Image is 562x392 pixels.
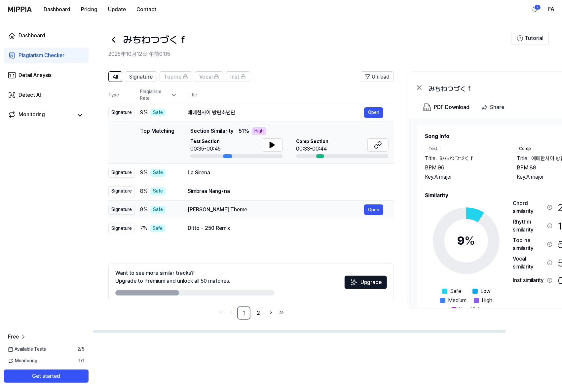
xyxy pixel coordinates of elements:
[4,48,89,63] a: Plagiarism Checker
[140,224,147,232] span: 7 %
[108,87,135,103] th: Type
[188,206,364,214] div: [PERSON_NAME] Theme
[8,111,73,120] a: Monitoring
[129,73,153,81] span: Signature
[190,145,221,153] div: 00:35-00:45
[517,146,534,152] div: Comp
[345,281,387,288] a: SparklesUpgrade
[188,87,394,103] th: Title
[8,346,46,353] span: Available Tests
[131,3,162,16] button: Contact
[8,333,19,341] span: Free
[480,287,490,295] span: Low
[372,73,390,81] span: Unread
[425,146,441,152] div: Test
[457,232,475,250] div: 9
[361,71,394,82] button: Unread
[164,73,181,81] span: Topline
[103,0,131,18] a: Update
[199,73,212,81] span: Vocal
[548,5,554,13] button: FA
[108,71,122,82] button: All
[425,155,437,162] span: Title .
[8,333,27,341] a: Free
[115,269,230,285] div: Want to see more similar tracks? Upgrade to Premium and unlock all 50 matches.
[108,205,135,215] div: Signature
[439,155,474,162] span: みちわつづくｆ
[188,169,383,177] div: La Sirena
[531,5,539,13] img: 알림
[19,52,64,59] div: Plagiarism Checker
[4,87,89,103] a: Detect AI
[150,225,165,232] div: Safe
[216,308,225,317] a: Go to first page
[513,255,544,271] div: Vocal similarity
[140,109,148,117] span: 9 %
[140,89,177,101] div: Plagiarism Rate
[160,71,192,82] button: Topline
[140,206,148,214] span: 8 %
[19,111,45,120] div: Monitoring
[482,297,492,304] span: High
[530,4,540,15] button: 알림2
[422,101,471,114] button: PDF Download
[108,50,511,58] h2: 2025年10月12日 午前0:05
[4,370,89,383] button: Get started
[429,84,561,91] div: みちわつづくｆ
[513,218,544,234] div: Rhythm similarity
[188,224,383,232] div: Ditto – 250 Remix
[19,91,41,99] div: Detect AI
[266,308,276,317] a: Go to next page
[150,187,166,195] div: Safe
[425,164,504,172] div: BPM. 96
[8,358,37,364] span: Monitoring
[140,187,148,195] span: 8 %
[364,107,383,118] button: Open
[227,308,236,317] a: Go to previous page
[465,233,475,248] span: %
[230,73,239,81] span: Inst
[450,287,461,295] span: Safe
[19,32,45,40] div: Dashboard
[459,306,481,314] span: Very High
[239,127,249,135] span: 51 %
[140,169,148,177] span: 9 %
[517,155,529,162] span: Title .
[513,199,544,215] div: Chord similarity
[252,306,265,320] a: 2
[364,204,383,215] button: Open
[140,127,174,158] div: Top Matching
[76,3,103,16] button: Pricing
[150,206,166,214] div: Safe
[190,127,233,135] span: Section Similarity
[150,109,166,117] div: Safe
[78,358,85,364] span: 1 / 1
[534,5,541,10] div: 2
[108,224,135,233] div: Signature
[296,145,328,153] div: 00:33-00:44
[513,236,544,252] div: Topline similarity
[123,33,188,47] h1: みちわつづくｆ
[108,168,135,178] div: Signature
[108,186,135,196] div: Signature
[479,101,509,114] button: Share
[108,108,135,118] div: Signature
[350,278,358,286] img: Sparkles
[4,28,89,44] a: Dashboard
[277,308,286,317] a: Go to last page
[38,3,76,16] button: Dashboard
[490,103,504,112] div: Share
[237,306,250,320] a: 1
[296,138,328,145] span: Comp Section
[113,73,118,81] span: All
[103,3,131,16] button: Update
[252,127,266,135] div: High
[77,346,85,353] span: 2 / 5
[125,71,157,82] button: Signature
[513,276,544,284] div: Inst similarity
